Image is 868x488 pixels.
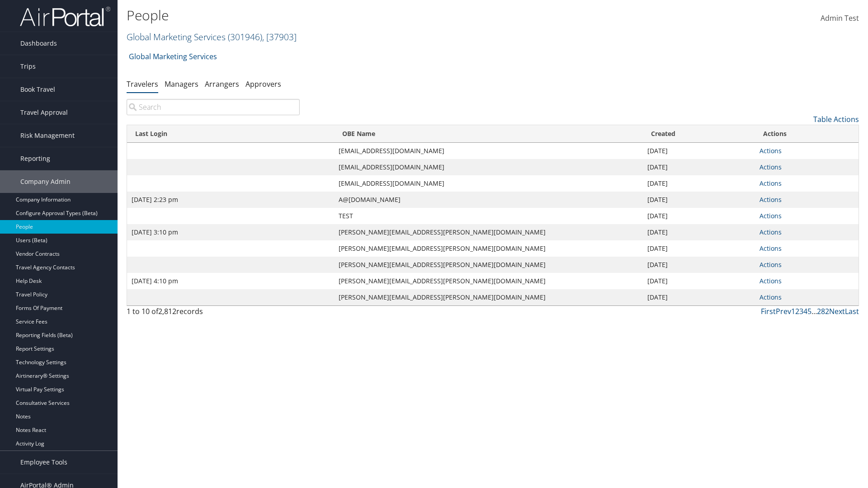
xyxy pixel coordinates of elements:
[127,306,300,321] div: 1 to 10 of records
[643,143,755,159] td: [DATE]
[811,306,817,316] span: …
[127,6,615,25] h1: People
[759,293,782,301] a: Actions
[334,273,643,289] td: [PERSON_NAME][EMAIL_ADDRESS][PERSON_NAME][DOMAIN_NAME]
[795,306,799,316] a: 2
[821,5,859,33] a: Admin Test
[643,208,755,224] td: [DATE]
[20,32,57,55] span: Dashboards
[759,179,782,188] a: Actions
[776,306,791,316] a: Prev
[821,13,859,23] span: Admin Test
[262,31,297,43] span: , [ 37903 ]
[20,55,36,78] span: Trips
[759,277,782,285] a: Actions
[20,451,67,474] span: Employee Tools
[643,289,755,305] td: [DATE]
[643,257,755,273] td: [DATE]
[334,224,643,240] td: [PERSON_NAME][EMAIL_ADDRESS][PERSON_NAME][DOMAIN_NAME]
[20,78,55,101] span: Book Travel
[845,306,859,316] a: Last
[759,195,782,204] a: Actions
[127,99,300,115] input: Search
[643,273,755,289] td: [DATE]
[334,192,643,208] td: A@[DOMAIN_NAME]
[759,244,782,253] a: Actions
[20,101,68,124] span: Travel Approval
[245,79,281,89] a: Approvers
[643,224,755,240] td: [DATE]
[334,143,643,159] td: [EMAIL_ADDRESS][DOMAIN_NAME]
[129,47,217,66] a: Global Marketing Services
[20,170,71,193] span: Company Admin
[20,124,75,147] span: Risk Management
[759,260,782,269] a: Actions
[334,289,643,305] td: [PERSON_NAME][EMAIL_ADDRESS][PERSON_NAME][DOMAIN_NAME]
[127,224,334,240] td: [DATE] 3:10 pm
[643,192,755,208] td: [DATE]
[127,125,334,143] th: Last Login: activate to sort column ascending
[755,125,859,143] th: Actions
[817,306,829,316] a: 282
[205,79,239,89] a: Arrangers
[803,306,807,316] a: 4
[759,163,782,171] a: Actions
[334,175,643,192] td: [EMAIL_ADDRESS][DOMAIN_NAME]
[759,146,782,155] a: Actions
[761,306,776,316] a: First
[20,147,50,170] span: Reporting
[334,125,643,143] th: OBE Name: activate to sort column ascending
[759,228,782,236] a: Actions
[334,159,643,175] td: [EMAIL_ADDRESS][DOMAIN_NAME]
[643,240,755,257] td: [DATE]
[228,31,262,43] span: ( 301946 )
[643,159,755,175] td: [DATE]
[643,175,755,192] td: [DATE]
[158,306,176,316] span: 2,812
[127,192,334,208] td: [DATE] 2:23 pm
[759,211,782,220] a: Actions
[334,257,643,273] td: [PERSON_NAME][EMAIL_ADDRESS][PERSON_NAME][DOMAIN_NAME]
[799,306,803,316] a: 3
[165,79,198,89] a: Managers
[334,208,643,224] td: TEST
[20,6,110,27] img: airportal-logo.png
[643,125,755,143] th: Created: activate to sort column ascending
[813,114,859,124] a: Table Actions
[791,306,795,316] a: 1
[127,31,297,43] a: Global Marketing Services
[807,306,811,316] a: 5
[127,79,158,89] a: Travelers
[127,273,334,289] td: [DATE] 4:10 pm
[829,306,845,316] a: Next
[334,240,643,257] td: [PERSON_NAME][EMAIL_ADDRESS][PERSON_NAME][DOMAIN_NAME]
